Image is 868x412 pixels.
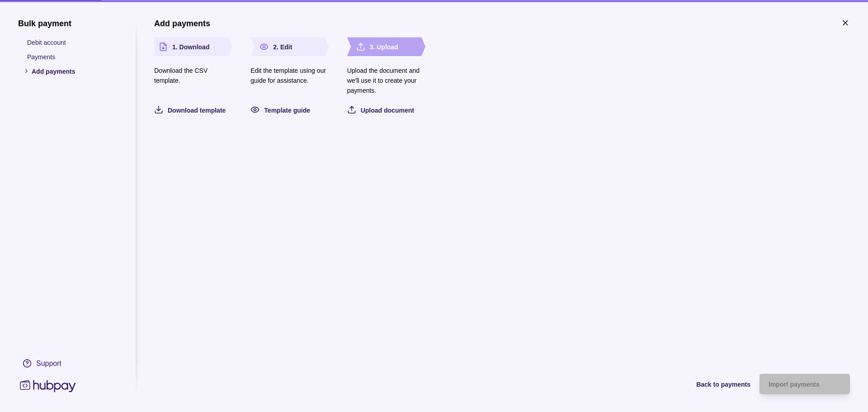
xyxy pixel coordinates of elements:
p: 2. Edit [273,42,292,52]
button: Template guide [250,104,310,115]
p: 3. Upload [370,42,398,52]
h1: Bulk payment [18,18,118,28]
span: Back to payments [696,381,750,388]
div: Support [36,358,61,368]
p: Edit the template using our guide for assistance. [250,65,329,85]
span: Download template [168,106,226,114]
p: Add payments [32,66,118,76]
button: Download template [154,104,226,115]
p: Download the CSV template. [154,65,232,85]
p: Upload the document and we'll use it to create your payments. [347,65,425,95]
button: Import payments [759,374,850,394]
h1: Add payments [154,18,210,28]
p: Debit account [27,37,118,47]
a: Support [18,354,118,373]
span: Template guide [264,106,310,114]
button: Back to payments [660,374,750,394]
p: 1. Download [172,42,209,52]
span: Upload document [361,106,414,114]
p: Payments [27,52,118,62]
button: Upload document [347,104,414,115]
span: Import payments [769,381,820,388]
